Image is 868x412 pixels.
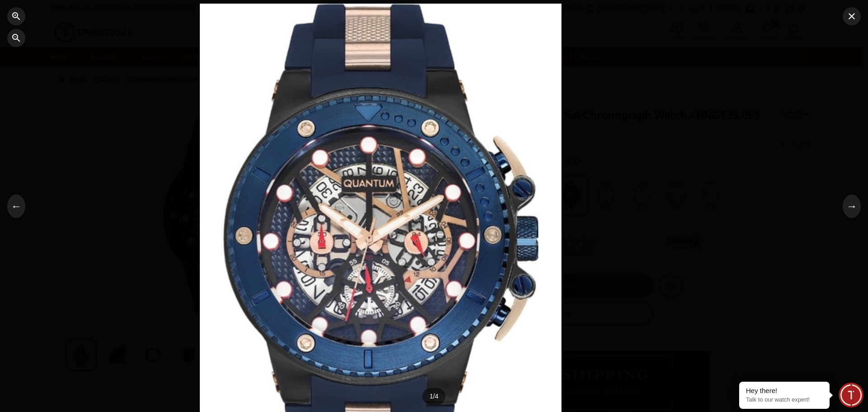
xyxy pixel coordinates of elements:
[746,386,823,395] div: Hey there!
[422,388,445,405] div: 1 / 4
[843,194,861,218] button: →
[839,383,863,407] div: Chat Widget
[746,396,823,404] p: Talk to our watch expert!
[7,194,25,218] button: ←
